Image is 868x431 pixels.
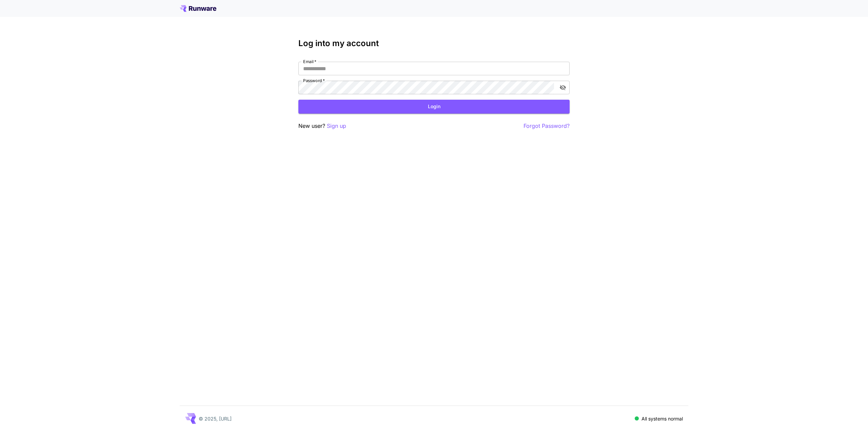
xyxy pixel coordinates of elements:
[298,122,346,130] p: New user?
[199,415,232,422] p: © 2025, [URL]
[524,122,570,130] button: Forgot Password?
[303,59,316,64] label: Email
[642,415,683,422] p: All systems normal
[298,100,570,114] button: Login
[298,39,570,48] h3: Log into my account
[327,122,346,130] button: Sign up
[303,78,325,83] label: Password
[557,81,569,94] button: toggle password visibility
